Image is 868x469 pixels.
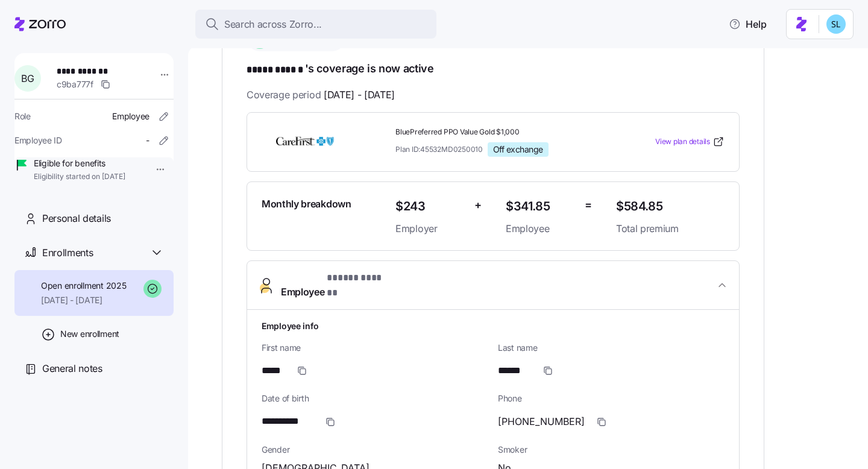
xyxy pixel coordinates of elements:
[498,444,725,456] span: Smoker
[506,197,575,216] span: $341.85
[262,319,725,332] h1: Employee info
[719,12,776,36] button: Help
[324,87,395,102] span: [DATE] - [DATE]
[224,17,322,32] span: Search across Zorro...
[493,144,543,155] span: Off exchange
[281,271,391,300] span: Employee
[474,197,482,214] span: +
[42,245,93,260] span: Enrollments
[498,342,725,354] span: Last name
[655,136,725,148] a: View plan details
[34,157,125,169] span: Eligible for benefits
[42,211,111,226] span: Personal details
[395,221,465,236] span: Employer
[498,414,585,429] span: [PHONE_NUMBER]
[247,87,395,102] span: Coverage period
[146,134,149,146] span: -
[42,361,102,376] span: General notes
[57,78,93,90] span: c9ba777f
[395,127,606,137] span: BluePreferred PPO Value Gold $1,000
[395,197,465,216] span: $243
[616,221,725,236] span: Total premium
[112,110,149,122] span: Employee
[41,280,126,292] span: Open enrollment 2025
[34,172,125,182] span: Eligibility started on [DATE]
[498,392,725,404] span: Phone
[262,342,488,354] span: First name
[262,444,488,456] span: Gender
[247,61,740,78] h1: 's coverage is now active
[41,294,126,306] span: [DATE] - [DATE]
[826,14,846,34] img: 7c620d928e46699fcfb78cede4daf1d1
[14,110,31,122] span: Role
[729,17,767,31] span: Help
[195,10,436,39] button: Search across Zorro...
[262,392,488,404] span: Date of birth
[262,128,348,156] img: CareFirst BlueCross BlueShield
[262,197,351,212] span: Monthly breakdown
[616,197,725,216] span: $584.85
[506,221,575,236] span: Employee
[14,134,62,146] span: Employee ID
[60,328,119,340] span: New enrollment
[395,144,483,154] span: Plan ID: 45532MD0250010
[585,197,592,214] span: =
[655,136,710,148] span: View plan details
[21,74,34,83] span: B G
